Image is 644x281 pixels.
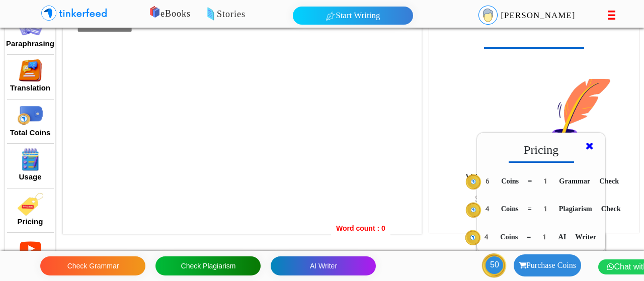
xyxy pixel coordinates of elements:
div: Word count : 0 [331,218,390,239]
p: 4 Coins = 1 AI Writer [482,227,596,242]
img: translate%20icon.png [18,59,43,82]
button: Paraphrasing [3,38,57,50]
p: eBooks [136,7,419,21]
button: Usage [16,171,44,183]
button: AI Writer [271,256,376,275]
button: Purchase Coins [514,254,581,276]
p: 50 [486,256,503,274]
img: write_p.jpg [525,76,622,158]
img: transaction%20histroy.png [18,148,43,171]
button: Check Plagiarism [155,256,261,275]
button: Check Grammar [40,256,145,275]
p: Stories [176,8,459,22]
h4: Pricing [524,143,558,157]
p: 6 Coins = 1 Grammar Check [483,171,619,186]
img: wallet.png [18,104,43,127]
p: 4 Coins = 1 Plagiarism Check [483,199,621,214]
p: [PERSON_NAME] [498,7,578,25]
button: Translation [7,82,53,95]
button: Pricing [15,216,46,228]
button: Start Writing [293,7,413,25]
img: pricing.png [18,193,43,216]
button: Total Coins [7,127,54,139]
